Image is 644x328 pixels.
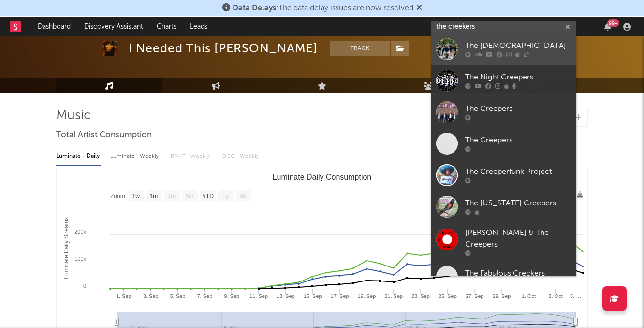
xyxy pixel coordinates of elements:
div: The Fabulous Creckers [465,268,571,280]
div: The [DEMOGRAPHIC_DATA] [465,40,571,52]
a: The Night Creepers [431,65,576,96]
text: 3. Sep [143,293,159,299]
text: 5. … [570,293,581,299]
text: 9. Sep [224,293,239,299]
text: 5. Sep [170,293,186,299]
text: 15. Sep [304,293,322,299]
div: Luminate - Weekly [110,148,161,165]
a: The [US_STATE] Creepers [431,191,576,222]
div: 99 + [607,19,619,27]
div: Luminate - Daily [56,148,101,165]
span: Total Artist Consumption [56,129,152,141]
text: 11. Sep [249,293,268,299]
text: 1m [150,193,158,200]
text: 21. Sep [384,293,403,299]
text: 29. Sep [493,293,511,299]
text: 27. Sep [466,293,484,299]
div: I Needed This [PERSON_NAME] [129,41,318,56]
a: [PERSON_NAME] & The Creepers [431,222,576,261]
text: 23. Sep [411,293,430,299]
div: The Night Creepers [465,72,571,83]
text: 13. Sep [277,293,295,299]
text: 6m [186,193,194,200]
text: Luminate Daily Streams [63,217,70,279]
text: 19. Sep [357,293,376,299]
button: Track [330,41,390,56]
text: 3m [168,193,176,200]
text: 1y [222,193,229,200]
text: 3. Oct [548,293,562,299]
input: Search for artists [431,21,576,33]
a: The Creepers [431,96,576,128]
div: The Creepers [465,135,571,146]
div: [PERSON_NAME] & The Creepers [465,227,571,250]
a: Leads [183,17,214,36]
span: Data Delays [233,4,276,12]
a: The [DEMOGRAPHIC_DATA] [431,33,576,65]
span: Dismiss [416,4,422,12]
a: The Fabulous Creckers [431,261,576,293]
a: The Creepers [431,128,576,159]
a: Charts [150,17,183,36]
text: 200k [74,229,86,234]
text: Zoom [110,193,125,200]
div: The Creeperfunk Project [465,166,571,178]
a: Dashboard [31,17,77,36]
text: 17. Sep [331,293,349,299]
div: The [US_STATE] Creepers [465,198,571,209]
text: 7. Sep [197,293,212,299]
span: : The data delay issues are now resolved [233,4,413,12]
text: 1w [132,193,140,200]
text: YTD [202,193,214,200]
text: 100k [74,256,86,262]
text: 0 [83,283,86,289]
div: The Creepers [465,103,571,115]
text: Luminate Daily Consumption [273,173,372,181]
a: Discovery Assistant [77,17,150,36]
text: 1. Sep [116,293,132,299]
button: 99+ [604,23,611,31]
text: All [240,193,246,200]
a: The Creeperfunk Project [431,159,576,191]
text: 25. Sep [439,293,457,299]
text: 1. Oct [522,293,536,299]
